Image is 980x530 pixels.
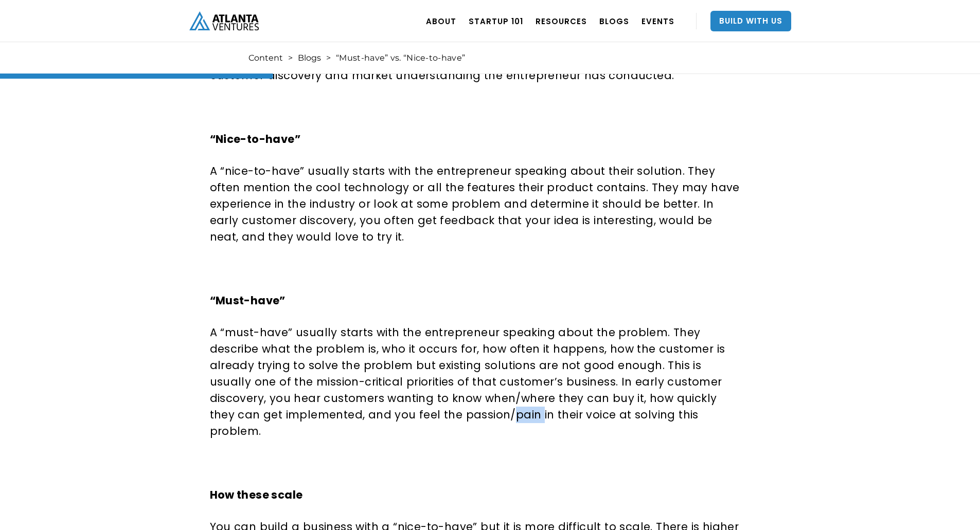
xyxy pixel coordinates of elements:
[336,53,465,63] div: “Must-have” vs. “Nice-to-have”
[248,53,283,63] a: Content
[642,7,674,35] a: EVENTS
[288,53,293,63] div: >
[210,132,301,147] strong: “Nice-to-have”
[210,487,303,502] strong: How these scale
[469,7,523,35] a: Startup 101
[298,53,321,63] a: Blogs
[710,11,791,31] a: Build With Us
[426,7,456,35] a: ABOUT
[210,293,286,308] strong: “Must-have”
[599,7,629,35] a: BLOGS
[536,7,587,35] a: RESOURCES
[326,53,331,63] div: >
[210,324,742,440] p: A “must-have” usually starts with the entrepreneur speaking about the problem. They describe what...
[210,163,742,245] p: A “nice-to-have” usually starts with the entrepreneur speaking about their solution. They often m...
